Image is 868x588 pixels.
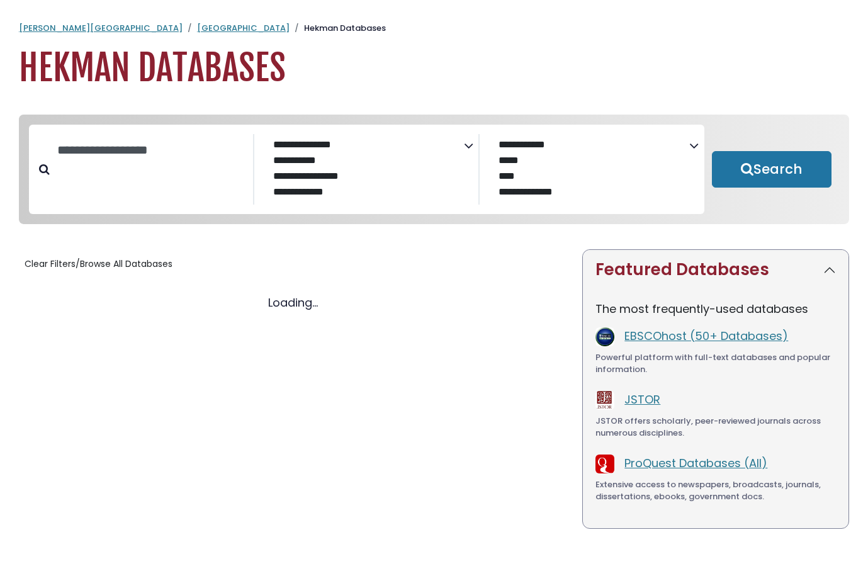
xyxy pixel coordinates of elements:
select: Database Vendors Filter [490,136,689,205]
div: Powerful platform with full-text databases and popular information. [595,351,836,376]
button: Featured Databases [583,250,848,290]
a: [PERSON_NAME][GEOGRAPHIC_DATA] [19,22,183,34]
a: [GEOGRAPHIC_DATA] [197,22,290,34]
h1: Hekman Databases [19,47,849,89]
div: Loading... [19,294,567,311]
div: JSTOR offers scholarly, peer-reviewed journals across numerous disciplines. [595,415,836,439]
nav: breadcrumb [19,22,849,35]
li: Hekman Databases [290,22,386,35]
input: Search database by title or keyword [50,140,253,161]
p: The most frequently-used databases [595,300,836,317]
button: Clear Filters/Browse All Databases [19,254,178,274]
select: Database Subject Filter [264,136,464,205]
a: JSTOR [624,392,660,407]
a: EBSCOhost (50+ Databases) [624,328,788,344]
nav: Search filters [19,115,849,225]
a: ProQuest Databases (All) [624,455,767,471]
div: Extensive access to newspapers, broadcasts, journals, dissertations, ebooks, government docs. [595,478,836,503]
button: Submit for Search Results [712,151,832,188]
